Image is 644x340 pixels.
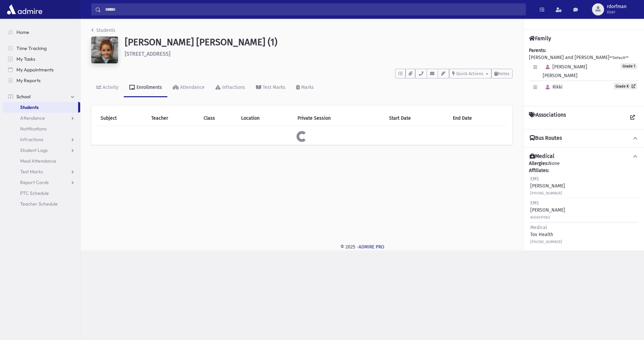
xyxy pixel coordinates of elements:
div: Attendance [179,84,205,90]
button: Medical [529,153,639,160]
th: Subject [97,111,147,126]
a: Attendance [167,78,210,97]
a: View all Associations [627,112,639,124]
a: Test Marks [251,78,291,97]
h4: Bus Routes [530,135,562,142]
span: Infractions [20,136,43,143]
b: Parents: [529,48,546,53]
a: Infractions [210,78,251,97]
span: EMS [530,176,539,182]
a: Notifications [3,123,80,134]
div: Marks [300,84,314,90]
a: My Tasks [3,54,80,64]
span: Time Tracking [16,45,47,51]
span: Medical [530,225,547,230]
h1: [PERSON_NAME] [PERSON_NAME] (1) [125,37,513,48]
span: Home [16,29,29,35]
div: [PERSON_NAME] [530,175,565,196]
span: Report Cards [20,179,49,185]
button: Quick Actions [449,69,491,78]
a: Activity [91,78,124,97]
div: © 2025 - [91,243,633,250]
a: Time Tracking [3,43,80,54]
a: Test Marks [3,166,80,177]
span: My Tasks [16,56,35,62]
a: Infractions [3,134,80,145]
a: My Appointments [3,64,80,75]
span: Student Logs [20,147,48,153]
span: rdorfman [607,4,627,9]
a: ADMIRE PRO [359,244,384,250]
th: Class [200,111,237,126]
div: Tov Health [530,224,562,245]
div: Infractions [221,84,245,90]
th: Teacher [147,111,200,126]
span: Notes [498,71,509,76]
b: Allergies: [529,161,548,166]
div: None [529,160,639,246]
span: EMS [530,200,539,206]
nav: breadcrumb [91,27,115,37]
h6: [STREET_ADDRESS] [125,51,513,57]
div: Enrollments [135,84,162,90]
span: Teacher Schedule [20,201,58,207]
small: 8456597063 [530,215,550,220]
a: PTC Schedule [3,188,80,199]
div: [PERSON_NAME] [530,200,565,221]
span: [PERSON_NAME] [PERSON_NAME] [543,64,587,78]
a: Enrollments [124,78,167,97]
a: Grade K [613,83,637,90]
span: PTC Schedule [20,190,49,196]
h4: Family [529,35,551,42]
a: My Reports [3,75,80,86]
input: Search [101,3,526,15]
a: Students [91,27,115,33]
button: Bus Routes [529,135,639,142]
span: My Reports [16,77,41,83]
a: Students [3,102,78,113]
h4: Associations [529,112,566,124]
button: Notes [491,69,513,78]
a: Marks [291,78,319,97]
span: Notifications [20,126,47,132]
a: Student Logs [3,145,80,156]
span: Meal Attendance [20,158,56,164]
a: Report Cards [3,177,80,188]
th: Location [237,111,293,126]
span: Quick Actions [456,71,483,76]
th: Private Session [293,111,385,126]
b: Affiliates: [529,168,549,173]
span: Grade 1 [621,63,637,69]
span: Students [20,104,39,110]
small: [PHONE_NUMBER] [530,191,562,195]
a: Attendance [3,113,80,123]
th: Start Date [385,111,449,126]
div: Test Marks [261,84,285,90]
a: School [3,91,80,102]
div: Activity [101,84,118,90]
span: User [607,9,627,15]
span: Attendance [20,115,45,121]
img: AdmirePro [5,3,44,16]
a: Home [3,27,80,38]
div: [PERSON_NAME] and [PERSON_NAME] [529,47,639,101]
small: [PHONE_NUMBER] [530,240,562,244]
span: School [16,94,31,100]
span: Test Marks [20,169,43,175]
a: Teacher Schedule [3,199,80,209]
span: My Appointments [16,67,54,73]
img: w== [91,37,118,63]
a: Meal Attendance [3,156,80,166]
h4: Medical [530,153,554,160]
th: End Date [449,111,507,126]
span: Rikki [543,84,562,90]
